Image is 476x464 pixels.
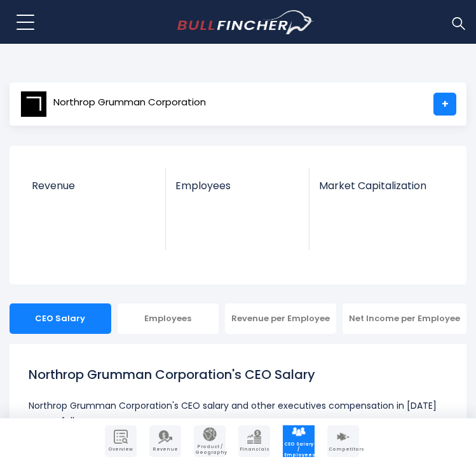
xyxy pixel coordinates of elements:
span: Overview [106,447,135,452]
a: Market Capitalization [309,168,452,207]
span: Market Capitalization [319,180,443,192]
span: Competitors [329,447,358,452]
div: Net Income per Employee [343,303,466,334]
a: Company Product/Geography [194,425,226,457]
a: Go to homepage [177,10,314,34]
img: bullfincher logo [177,10,314,34]
a: Company Competitors [327,425,359,457]
a: Company Employees [283,425,315,457]
p: Northrop Grumman Corporation's CEO salary and other executives compensation in [DATE] was as foll... [29,398,447,428]
div: Revenue per Employee [225,303,336,334]
span: Northrop Grumman Corporation [53,97,206,108]
span: Financials [240,447,269,452]
a: Employees [166,168,308,207]
div: CEO Salary [10,303,111,334]
a: Company Financials [238,425,270,457]
a: Company Overview [105,425,137,457]
a: Company Revenue [149,425,181,457]
span: Employees [175,180,299,192]
span: Revenue [32,180,156,192]
h1: Northrop Grumman Corporation's CEO Salary [29,365,447,384]
a: Northrop Grumman Corporation [20,93,207,116]
span: Product / Geography [195,444,224,455]
span: Revenue [151,447,180,452]
a: Revenue [22,168,166,207]
span: CEO Salary / Employees [284,442,313,458]
img: NOC logo [20,91,47,117]
div: Employees [118,303,219,334]
a: + [433,93,456,116]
